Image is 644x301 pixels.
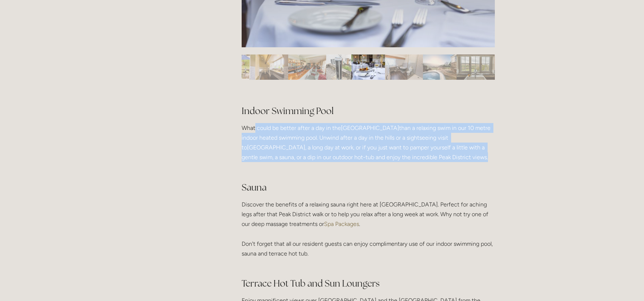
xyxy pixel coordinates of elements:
img: Slide 10 [494,54,528,80]
img: Slide 3 [250,54,288,80]
p: Discover the benefits of a relaxing sauna right here at [GEOGRAPHIC_DATA]. Perfect for aching leg... [242,200,495,268]
img: Slide 7 [385,54,423,80]
img: Slide 9 [457,54,494,80]
img: Slide 8 [423,54,457,80]
img: Slide 4 [288,54,326,80]
img: Slide 5 [326,54,351,80]
img: Slide 6 [351,54,385,80]
h2: Terrace Hot Tub and Sun Loungers [242,277,495,290]
h2: Indoor Swimming Pool [242,92,495,117]
p: What could be better after a day in the than a relaxing swim in our 10 metre indoor heated swimmi... [242,123,495,172]
a: Spa Packages [324,221,359,227]
h2: Sauna [242,181,495,194]
a: [GEOGRAPHIC_DATA] [247,144,305,151]
a: [GEOGRAPHIC_DATA] [341,125,399,131]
